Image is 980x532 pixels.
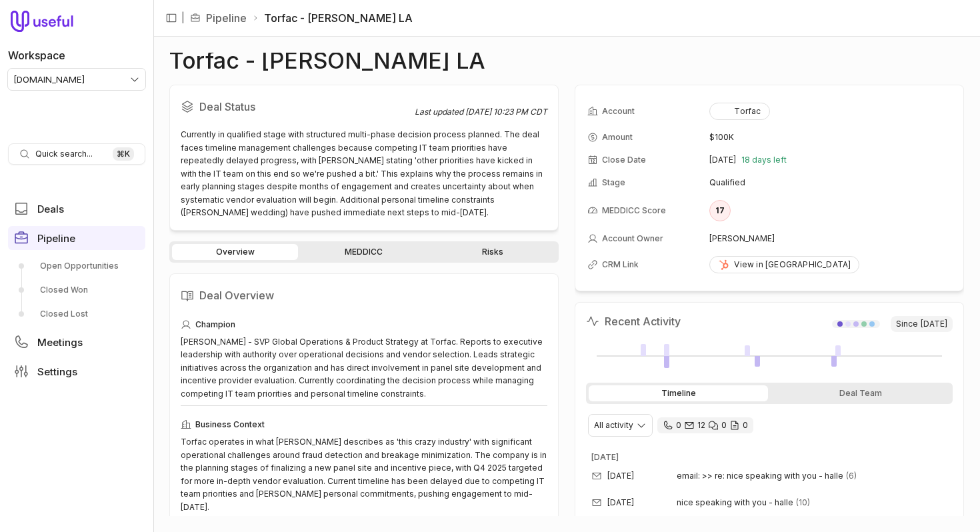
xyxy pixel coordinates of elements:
[172,244,298,260] a: Overview
[602,259,639,270] span: CRM Link
[709,127,951,148] td: $100K
[181,96,415,117] h2: Deal Status
[8,197,145,221] a: Deals
[586,313,681,329] h2: Recent Activity
[37,233,75,243] span: Pipeline
[589,385,768,401] div: Timeline
[181,435,547,513] div: Torfac operates in what [PERSON_NAME] describes as 'this crazy industry' with significant operati...
[8,47,65,63] label: Workspace
[181,317,547,333] div: Champion
[709,228,951,249] td: [PERSON_NAME]
[181,10,185,26] span: |
[430,244,556,260] a: Risks
[37,204,64,214] span: Deals
[741,155,787,165] span: 18 days left
[657,417,753,433] div: 0 calls and 12 email threads
[602,205,666,216] span: MEDDICC Score
[602,177,625,188] span: Stage
[35,149,93,159] span: Quick search...
[718,106,761,117] div: Torfac
[607,471,634,481] time: [DATE]
[181,417,547,433] div: Business Context
[709,256,859,273] a: View in [GEOGRAPHIC_DATA]
[921,319,947,329] time: [DATE]
[8,279,145,301] a: Closed Won
[709,155,736,165] time: [DATE]
[301,244,427,260] a: MEDDICC
[8,226,145,250] a: Pipeline
[181,335,547,401] div: [PERSON_NAME] - SVP Global Operations & Product Strategy at Torfac. Reports to executive leadersh...
[169,53,485,69] h1: Torfac - [PERSON_NAME] LA
[8,303,145,325] a: Closed Lost
[8,255,145,325] div: Pipeline submenu
[771,385,950,401] div: Deal Team
[181,128,547,219] div: Currently in qualified stage with structured multi-phase decision process planned. The deal faces...
[37,337,83,347] span: Meetings
[709,103,769,120] button: Torfac
[415,107,547,117] div: Last updated
[206,10,247,26] a: Pipeline
[161,8,181,28] button: Collapse sidebar
[602,155,646,165] span: Close Date
[709,200,731,221] div: 17
[37,367,77,377] span: Settings
[181,285,547,306] h2: Deal Overview
[709,172,951,193] td: Qualified
[602,106,635,117] span: Account
[8,359,145,383] a: Settings
[602,132,633,143] span: Amount
[8,330,145,354] a: Meetings
[8,255,145,277] a: Open Opportunities
[465,107,547,117] time: [DATE] 10:23 PM CDT
[718,259,851,270] div: View in [GEOGRAPHIC_DATA]
[591,452,619,462] time: [DATE]
[252,10,413,26] li: Torfac - [PERSON_NAME] LA
[677,471,843,481] span: email: >> re: nice speaking with you - halle
[113,147,134,161] kbd: ⌘ K
[891,316,953,332] span: Since
[677,497,793,508] span: nice speaking with you - halle
[607,497,634,508] time: [DATE]
[846,471,857,481] span: 6 emails in thread
[602,233,663,244] span: Account Owner
[796,497,810,508] span: 10 emails in thread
